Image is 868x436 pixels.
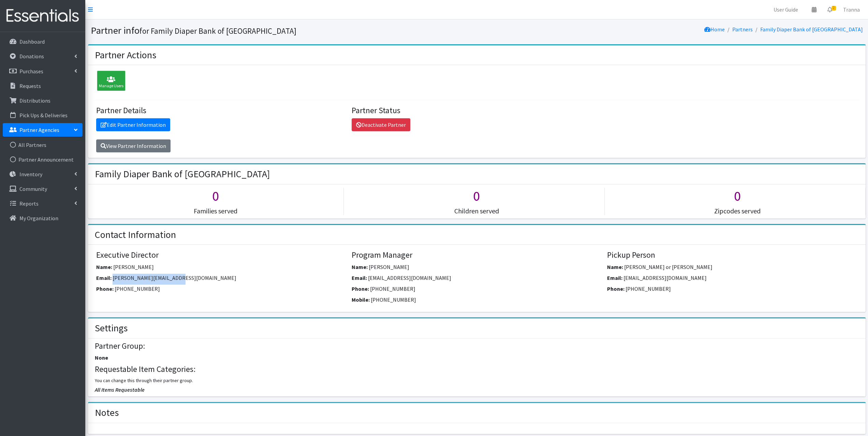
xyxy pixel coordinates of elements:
h2: Notes [95,407,119,419]
h1: Partner info [91,25,474,36]
a: Requests [3,79,83,93]
a: User Guide [768,3,804,16]
p: You can change this through their partner group. [95,377,858,384]
label: Phone: [96,285,114,293]
img: HumanEssentials [3,4,83,27]
a: Dashboard [3,35,83,48]
p: Purchases [19,68,43,75]
h4: Pickup Person [607,250,857,260]
label: Email: [96,274,112,282]
label: Phone: [352,285,369,293]
h5: Children served [349,207,604,215]
p: My Organization [19,215,58,222]
a: Partners [732,26,753,33]
p: Pick Ups & Deliveries [19,112,68,119]
span: [PERSON_NAME] [369,264,409,270]
p: Distributions [19,97,50,104]
h2: Settings [95,322,128,334]
a: Deactivate Partner [352,118,410,131]
p: Dashboard [19,38,45,45]
h2: Partner Actions [95,49,156,61]
a: Family Diaper Bank of [GEOGRAPHIC_DATA] [760,26,863,33]
a: Manage Users [93,78,126,85]
label: Name: [96,263,112,271]
a: Tranna [838,3,865,16]
label: Name: [607,263,623,271]
span: All Items Requestable [95,386,145,393]
a: View Partner Information [96,139,171,152]
span: [PERSON_NAME] or [PERSON_NAME] [624,264,712,270]
p: Inventory [19,171,42,178]
p: Requests [19,82,41,89]
a: Distributions [3,94,83,107]
h1: 0 [349,188,604,204]
span: [PHONE_NUMBER] [626,285,671,292]
h5: Families served [88,207,343,215]
h4: Program Manager [352,250,602,260]
label: Email: [607,274,622,282]
span: [PHONE_NUMBER] [370,285,415,292]
h4: Executive Director [96,250,347,260]
a: Reports [3,197,83,210]
span: 2 [832,6,836,11]
h4: Requestable Item Categories: [95,364,858,374]
a: Partner Announcement [3,153,83,166]
div: Manage Users [97,71,126,91]
a: 2 [822,3,838,16]
a: Edit Partner Information [96,118,170,131]
h4: Partner Status [352,106,602,116]
h1: 0 [88,188,343,204]
label: Name: [352,263,368,271]
a: Donations [3,49,83,63]
a: Partner Agencies [3,123,83,137]
span: [PERSON_NAME] [113,264,154,270]
h5: Zipcodes served [610,207,865,215]
h4: Partner Details [96,106,347,116]
label: Mobile: [352,296,370,304]
label: Email: [352,274,367,282]
h1: 0 [610,188,865,204]
span: [PHONE_NUMBER] [115,285,160,292]
span: [PHONE_NUMBER] [371,296,416,303]
a: Purchases [3,64,83,78]
small: for Family Diaper Bank of [GEOGRAPHIC_DATA] [139,26,296,36]
a: My Organization [3,211,83,225]
a: Inventory [3,167,83,181]
p: Reports [19,200,39,207]
span: [EMAIL_ADDRESS][DOMAIN_NAME] [368,274,451,281]
label: None [95,354,108,362]
h4: Partner Group: [95,341,858,351]
h2: Family Diaper Bank of [GEOGRAPHIC_DATA] [95,168,270,180]
span: [EMAIL_ADDRESS][DOMAIN_NAME] [623,274,707,281]
p: Partner Agencies [19,126,59,133]
h2: Contact Information [95,229,176,241]
p: Donations [19,53,44,60]
a: Pick Ups & Deliveries [3,108,83,122]
span: [PERSON_NAME][EMAIL_ADDRESS][DOMAIN_NAME] [113,274,236,281]
a: All Partners [3,138,83,152]
a: Home [704,26,725,33]
label: Phone: [607,285,624,293]
a: Community [3,182,83,196]
p: Community [19,185,47,192]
